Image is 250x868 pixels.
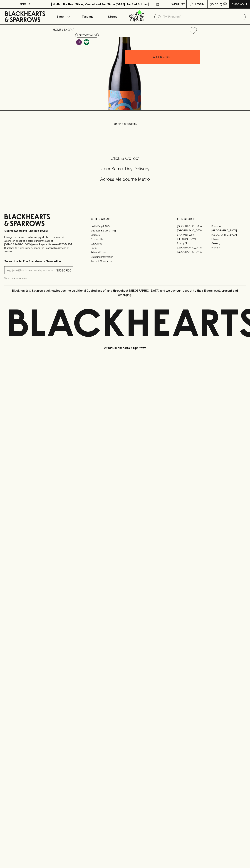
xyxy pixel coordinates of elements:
p: $0.00 [210,2,218,6]
a: Terms & Conditions [91,259,159,263]
a: Bottle Drop FAQ's [91,224,159,228]
h5: Across Melbourne Metro [4,176,246,182]
img: Vegan [84,39,89,45]
p: OUR STORES [177,217,246,221]
a: Careers [91,233,159,237]
p: Loading products... [4,122,246,126]
strong: Liquor License #32064953 [39,243,72,246]
a: Some may call it natural, others minimum intervention, either way, it’s hands off & maybe even a ... [75,38,83,46]
h5: Click & Collect [4,155,246,161]
a: Contact Us [91,237,159,241]
a: Fitzroy [211,237,246,241]
input: e.g. jane@blackheartsandsparrows.com.au [7,268,55,273]
h5: Uber Same-Day Delivery [4,166,246,172]
p: Subscribe to The Blackhearts Newsletter [4,259,73,263]
a: Tastings [75,9,100,24]
a: Geelong [211,241,246,245]
a: FAQ's [91,246,159,250]
button: Shop [50,9,75,24]
a: [GEOGRAPHIC_DATA] [211,228,246,233]
a: Privacy Policy [91,250,159,255]
img: Lo-Fi [76,39,82,45]
p: ADD TO CART [153,55,172,59]
div: Call to action block [4,141,246,201]
a: Gift Cards [91,242,159,246]
a: Shipping Information [91,255,159,259]
input: Try "Pinot noir" [163,14,243,20]
a: Business & Bulk Gifting [91,228,159,233]
a: [GEOGRAPHIC_DATA] [177,250,211,254]
p: SUBSCRIBE [56,268,71,273]
a: Prahran [211,245,246,250]
button: ADD TO CART [125,50,200,64]
p: Tastings [82,14,93,19]
p: Shop [56,14,64,19]
p: 0 [224,3,226,5]
img: 40750.png [50,37,200,110]
button: Add to wishlist [188,26,198,35]
p: Stores [108,14,117,19]
a: Stores [100,9,125,24]
a: Made without the use of any animal products. [83,38,90,46]
a: Braddon [211,224,246,228]
button: SUBSCRIBE [55,266,73,274]
a: [GEOGRAPHIC_DATA] [177,245,211,250]
p: Sibling owned and run since [DATE] [4,229,73,233]
a: [PERSON_NAME] [177,237,211,241]
a: Brunswick West [177,233,211,237]
p: FIND US [19,2,31,6]
a: [GEOGRAPHIC_DATA] [211,233,246,237]
p: Checkout [231,2,247,6]
a: [GEOGRAPHIC_DATA] [177,228,211,233]
p: OTHER AREAS [91,217,159,221]
a: SHOP [64,28,72,31]
p: It is against the law to sell or supply alcohol to, or to obtain alcohol on behalf of a person un... [4,235,73,253]
p: Blackhearts & Sparrows acknowledges the traditional Custodians of land throughout [GEOGRAPHIC_DAT... [7,288,243,297]
p: Wishlist [172,2,185,6]
a: [GEOGRAPHIC_DATA] [177,224,211,228]
button: Add to wishlist [75,33,99,38]
a: Fitzroy North [177,241,211,245]
p: Login [195,2,204,6]
a: HOME [53,28,61,31]
p: We will never spam you [4,276,73,280]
